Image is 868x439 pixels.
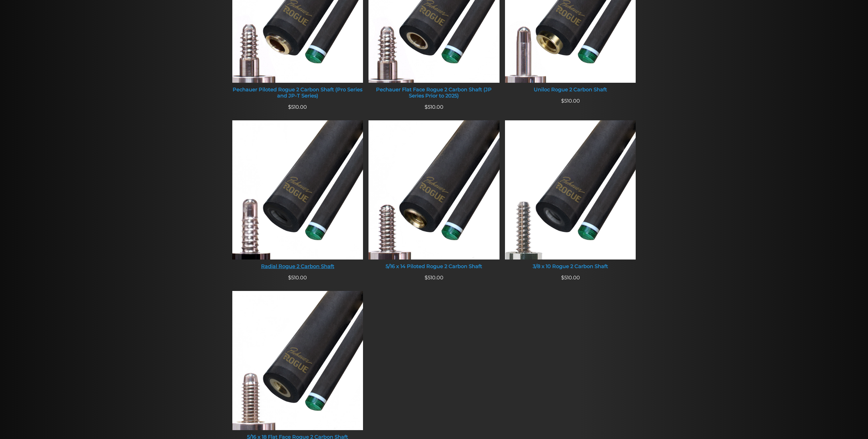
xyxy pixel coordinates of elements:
span: 510.00 [425,275,443,281]
span: 510.00 [288,104,307,110]
span: $ [425,275,428,281]
div: 3/8 x 10 Rogue 2 Carbon Shaft [505,264,636,270]
div: Uniloc Rogue 2 Carbon Shaft [505,87,636,93]
span: 510.00 [561,275,580,281]
span: 510.00 [425,104,443,110]
img: 5/16 x 18 Flat Face Rogue 2 Carbon Shaft [232,291,363,430]
div: 5/16 x 14 Piloted Rogue 2 Carbon Shaft [368,264,500,270]
img: 3/8 x 10 Rogue 2 Carbon Shaft [505,120,636,260]
img: 5/16 x 14 Piloted Rogue 2 Carbon Shaft [368,120,500,260]
span: $ [288,104,291,110]
span: 510.00 [561,98,580,104]
span: $ [561,275,564,281]
div: Radial Rogue 2 Carbon Shaft [232,264,363,270]
a: 3/8 x 10 Rogue 2 Carbon Shaft 3/8 x 10 Rogue 2 Carbon Shaft [505,120,636,274]
img: Radial Rogue 2 Carbon Shaft [232,120,363,260]
span: $ [288,275,291,281]
div: Pechauer Piloted Rogue 2 Carbon Shaft (Pro Series and JP-T Series) [232,87,363,99]
a: Radial Rogue 2 Carbon Shaft Radial Rogue 2 Carbon Shaft [232,120,363,274]
div: Pechauer Flat Face Rogue 2 Carbon Shaft (JP Series Prior to 2025) [368,87,500,99]
a: 5/16 x 14 Piloted Rogue 2 Carbon Shaft 5/16 x 14 Piloted Rogue 2 Carbon Shaft [368,120,500,274]
span: 510.00 [288,275,307,281]
span: $ [425,104,428,110]
span: $ [561,98,564,104]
